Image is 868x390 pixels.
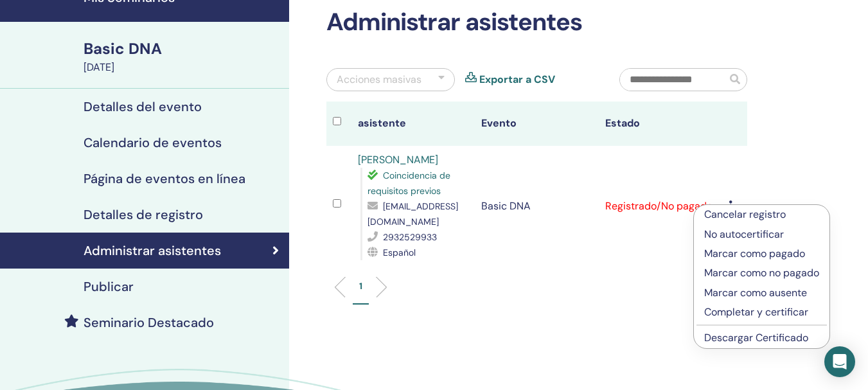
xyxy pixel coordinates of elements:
div: Open Intercom Messenger [824,346,855,377]
h4: Seminario Destacado [84,315,214,330]
span: Español [383,247,416,258]
p: Cancelar registro [704,207,819,222]
h4: Administrar asistentes [84,243,221,258]
h4: Calendario de eventos [84,135,222,150]
p: Marcar como pagado [704,246,819,261]
p: Marcar como no pagado [704,265,819,281]
h4: Detalles de registro [84,207,203,222]
a: [PERSON_NAME] [358,153,438,166]
h4: Página de eventos en línea [84,171,245,186]
th: asistente [351,102,475,146]
td: Basic DNA [475,146,599,267]
div: Basic DNA [84,38,281,60]
h4: Detalles del evento [84,99,202,114]
h4: Publicar [84,279,134,294]
p: Completar y certificar [704,305,819,320]
span: Coincidencia de requisitos previos [368,170,450,197]
a: Exportar a CSV [479,72,555,87]
span: [EMAIL_ADDRESS][DOMAIN_NAME] [368,200,458,227]
th: Estado [599,102,723,146]
a: Basic DNA[DATE] [76,38,289,75]
p: Marcar como ausente [704,285,819,301]
span: 2932529933 [383,231,437,243]
th: Evento [475,102,599,146]
a: Descargar Certificado [704,331,808,344]
p: 1 [359,279,362,293]
div: Acciones masivas [337,72,421,87]
div: [DATE] [84,60,281,75]
p: No autocertificar [704,227,819,242]
h2: Administrar asistentes [326,8,747,37]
